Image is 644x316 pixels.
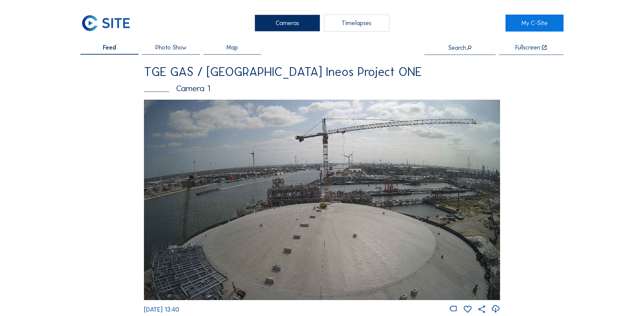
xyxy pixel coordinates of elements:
span: Feed [103,44,116,51]
img: C-SITE Logo [80,15,131,32]
span: [DATE] 13:40 [144,306,179,313]
a: C-SITE Logo [80,15,139,32]
div: Fullscreen [515,44,540,51]
img: Image [144,100,500,300]
span: Map [226,44,238,51]
a: My C-Site [505,15,564,32]
div: Cameras [255,15,320,32]
div: TGE GAS / [GEOGRAPHIC_DATA] Ineos Project ONE [144,66,500,78]
span: Photo Show [155,44,186,51]
div: Camera 1 [144,84,500,93]
div: Timelapses [324,15,389,32]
